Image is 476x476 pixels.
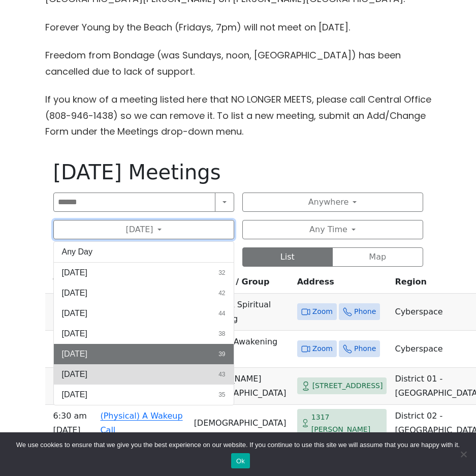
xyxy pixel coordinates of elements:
[54,364,234,385] button: [DATE]43 results
[215,193,234,212] button: Search
[54,344,234,364] button: [DATE]39 results
[53,160,423,184] h1: [DATE] Meetings
[311,411,383,436] span: 1317 [PERSON_NAME]
[312,342,333,355] span: Zoom
[231,453,250,468] button: Ok
[62,389,87,401] span: [DATE]
[54,385,234,405] button: [DATE]35 results
[242,220,423,239] button: Any Time
[190,405,293,442] td: [DEMOGRAPHIC_DATA]
[54,283,234,303] button: [DATE]42 results
[62,307,87,320] span: [DATE]
[16,440,460,450] span: We use cookies to ensure that we give you the best experience on our website. If you continue to ...
[62,348,87,360] span: [DATE]
[53,409,92,423] span: 6:30 AM
[312,305,333,318] span: Zoom
[190,368,293,405] td: [PERSON_NAME][DEMOGRAPHIC_DATA]
[242,193,423,212] button: Anywhere
[218,289,225,298] span: 42 results
[53,423,92,437] span: [DATE]
[312,379,383,392] span: [STREET_ADDRESS]
[62,267,87,279] span: [DATE]
[354,342,376,355] span: Phone
[354,305,376,318] span: Phone
[45,91,431,140] p: If you know of a meeting listed here that NO LONGER MEETS, please call Central Office (808-946-14...
[54,242,234,262] button: Any Day
[45,275,97,294] th: Time
[53,241,234,405] div: [DATE]
[190,331,293,368] td: Aloha On Awakening (O) (Lit)
[190,275,293,294] th: Location / Group
[54,324,234,344] button: [DATE]38 results
[62,287,87,299] span: [DATE]
[62,368,87,380] span: [DATE]
[293,275,391,294] th: Address
[242,247,333,267] button: List
[218,390,225,399] span: 35 results
[45,47,431,79] p: Freedom from Bondage (was Sundays, noon, [GEOGRAPHIC_DATA]) has been cancelled due to lack of sup...
[218,350,225,359] span: 39 results
[54,263,234,283] button: [DATE]32 results
[53,193,215,212] input: Search
[332,247,423,267] button: Map
[100,411,182,435] a: (Physical) A Wakeup Call
[190,294,293,331] td: (Online) A Spiritual Awakening
[218,370,225,379] span: 43 results
[458,449,468,459] span: No
[54,303,234,324] button: [DATE]44 results
[218,268,225,277] span: 32 results
[45,19,431,36] p: Forever Young by the Beach (Fridays, 7pm) will not meet on [DATE].
[218,329,225,338] span: 38 results
[53,220,234,239] button: [DATE]
[218,309,225,318] span: 44 results
[62,328,87,340] span: [DATE]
